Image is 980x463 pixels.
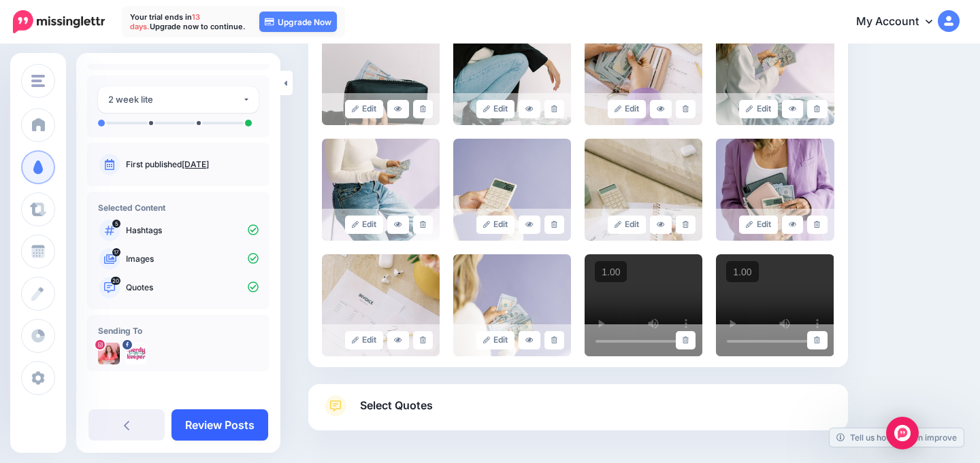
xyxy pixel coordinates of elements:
h4: Selected Content [98,203,259,213]
img: LFBLAIZSJ1FIP6AN5FTYM2DGUTCEN77M_large.jpg [716,23,834,125]
a: [DATE] [182,159,209,169]
img: IT07A82B0F7E8HOYBMRY8GP3ZVTJY8T1_large.jpg [453,254,571,356]
img: 9ZDJBHI6BG4MLMEGZRFIJ3T58AHWL49X_large.jpg [453,23,571,125]
a: My Account [843,5,960,39]
img: Missinglettr [13,10,105,33]
a: Edit [739,100,778,118]
a: Edit [476,100,515,118]
img: menu.png [31,75,45,87]
p: Quotes [126,281,259,294]
button: 2 week lite [98,86,259,113]
span: Select Quotes [360,396,433,415]
img: 2JFMENPPDBMSJ2SUPKUNSDNH42P7Q6H8_large.jpg [322,139,440,241]
a: Tell us how we can improve [830,428,964,447]
span: 5 [112,220,120,228]
img: OZ1BDMODLC7PV5Z3WENCKSVFO39DAGQ3_large.jpg [585,23,702,125]
a: Edit [345,331,384,349]
a: Edit [739,216,778,234]
p: Images [126,253,259,265]
img: 323700076_1142464679741523_1162919040466671071_n-bsa154794.jpg [98,343,120,364]
span: 13 days. [130,12,200,31]
img: V4AM7WDJ4BD0QK7G1LSIHRW076W9M85R_large.jpg [322,23,440,125]
div: 2 week lite [108,92,242,107]
span: 20 [111,277,120,285]
a: Edit [608,100,647,118]
a: Edit [608,216,647,234]
div: Open Intercom Messenger [886,417,919,449]
h4: Sending To [98,326,259,336]
img: 323403746_853955792560997_4262239634861055547_n-bsa154789.jpg [125,343,147,364]
img: IBP7196BS6OI8W26KMWIMZ84WET6NC7F_large.jpg [716,139,834,241]
img: JJEUQNGK70P2G82OK3FS9M8BIJPKHRVE_large.jpg [322,254,440,356]
p: First published [126,158,259,171]
a: Edit [476,331,515,349]
a: Edit [476,216,515,234]
a: Select Quotes [322,395,834,430]
img: EY3QNEWYE47R9W79WBGZLEQWG9N8O7FA_large.jpg [453,139,571,241]
a: Upgrade Now [259,12,337,32]
span: 17 [112,248,120,256]
img: 5BPR4P6628027E4XY3OU5Q7EHC6ZRR2L_large.jpg [585,139,702,241]
p: Hashtags [126,224,259,237]
a: Edit [345,216,384,234]
a: Edit [345,100,384,118]
p: Your trial ends in Upgrade now to continue. [130,12,246,31]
